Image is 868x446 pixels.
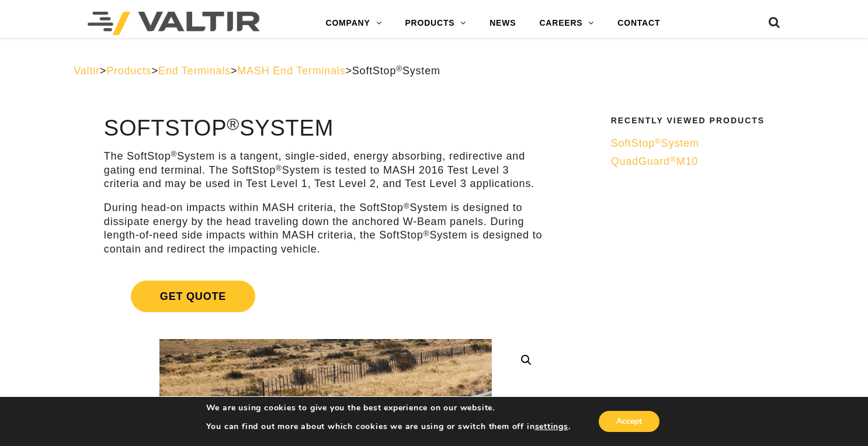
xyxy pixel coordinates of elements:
[104,116,547,141] h1: SoftStop System
[527,12,606,35] a: CAREERS
[611,155,787,168] a: QuadGuard®M10
[104,201,547,256] p: During head-on impacts within MASH criteria, the SoftStop System is designed to dissipate energy ...
[423,229,430,238] sup: ®
[478,12,527,35] a: NEWS
[393,12,478,35] a: PRODUCTS
[314,12,393,35] a: COMPANY
[606,12,672,35] a: CONTACT
[131,281,255,312] span: Get Quote
[599,411,659,432] button: Accept
[227,115,239,133] sup: ®
[396,64,402,73] sup: ®
[352,65,440,77] span: SoftStop System
[611,116,787,125] h2: Recently Viewed Products
[655,137,661,146] sup: ®
[106,65,151,77] a: Products
[74,64,794,78] div: > > > >
[206,421,571,432] p: You can find out more about which cookies we are using or switch them off in .
[104,267,547,326] a: Get Quote
[611,137,699,149] span: SoftStop System
[104,150,547,191] p: The SoftStop System is a tangent, single-sided, energy absorbing, redirective and gating end term...
[276,164,282,172] sup: ®
[171,150,178,158] sup: ®
[158,65,231,77] a: End Terminals
[88,12,260,35] img: Valtir
[611,137,787,150] a: SoftStop®System
[535,421,568,432] button: settings
[206,403,571,413] p: We are using cookies to give you the best experience on our website.
[237,65,345,77] a: MASH End Terminals
[404,202,410,210] sup: ®
[670,155,676,164] sup: ®
[611,155,698,167] span: QuadGuard M10
[74,65,99,77] a: Valtir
